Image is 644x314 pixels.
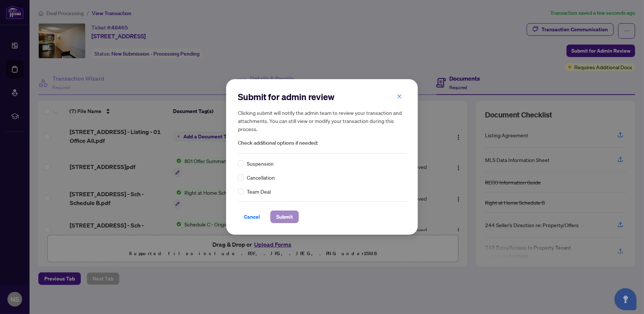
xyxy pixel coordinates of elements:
[614,288,637,310] button: Open asap
[238,211,266,223] button: Cancel
[397,94,402,99] span: close
[244,211,260,223] span: Cancel
[247,173,275,181] span: Cancellation
[270,211,299,223] button: Submit
[247,187,271,195] span: Team Deal
[238,91,406,103] h2: Submit for admin review
[276,211,293,223] span: Submit
[238,109,406,133] h5: Clicking submit will notify the admin team to review your transaction and attachments. You can st...
[247,159,274,167] span: Suspension
[238,139,406,147] span: Check additional options if needed:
